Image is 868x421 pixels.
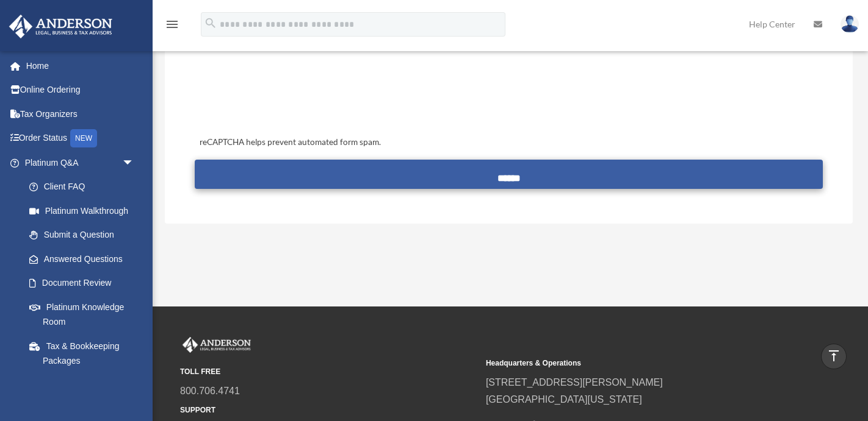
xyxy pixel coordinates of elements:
[17,223,146,247] a: Submit a Question
[180,366,477,378] small: TOLL FREE
[841,15,859,33] img: User Pic
[17,175,153,199] a: Client FAQ
[486,357,783,370] small: Headquarters & Operations
[17,295,153,334] a: Platinum Knowledge Room
[486,394,642,405] a: [GEOGRAPHIC_DATA][US_STATE]
[70,129,97,147] div: NEW
[9,126,153,151] a: Order StatusNEW
[486,377,663,387] a: [STREET_ADDRESS][PERSON_NAME]
[9,54,153,78] a: Home
[195,135,823,150] div: reCAPTCHA helps prevent automated form spam.
[17,373,153,412] a: Land Trust & Deed Forum
[9,150,153,175] a: Platinum Q&Aarrow_drop_down
[196,63,382,111] iframe: reCAPTCHA
[165,17,179,32] i: menu
[9,78,153,102] a: Online Ordering
[204,16,217,30] i: search
[180,386,240,396] a: 800.706.4741
[180,404,477,417] small: SUPPORT
[17,334,153,373] a: Tax & Bookkeeping Packages
[165,21,179,32] a: menu
[9,102,153,126] a: Tax Organizers
[17,247,153,271] a: Answered Questions
[17,271,153,295] a: Document Review
[180,337,253,353] img: Anderson Advisors Platinum Portal
[5,15,116,38] img: Anderson Advisors Platinum Portal
[826,348,841,363] i: vertical_align_top
[17,199,153,223] a: Platinum Walkthrough
[122,150,146,175] span: arrow_drop_down
[821,344,847,369] a: vertical_align_top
